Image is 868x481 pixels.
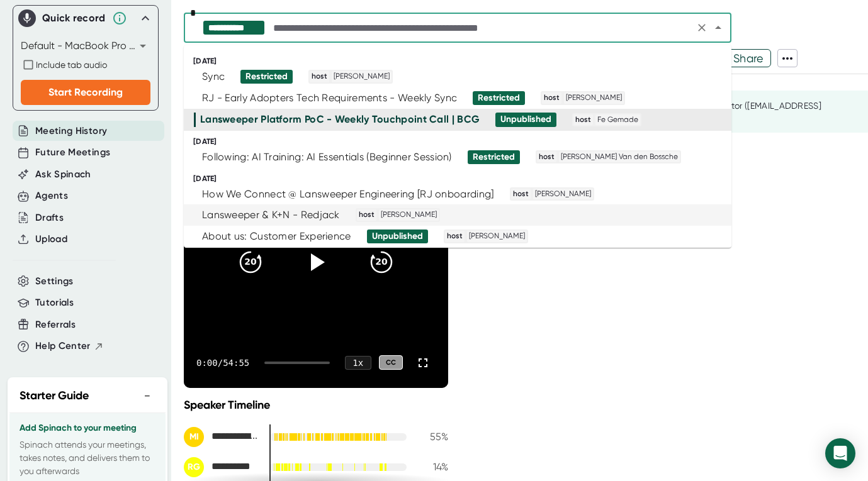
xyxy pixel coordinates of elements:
div: 55 % [417,431,448,443]
div: Following: AI Training: AI Essentials (Beginner Session) [202,151,452,163]
p: Spinach attends your meetings, takes notes, and delivers them to you afterwards [20,438,155,478]
div: CC [379,355,403,370]
div: 0:00 / 54:55 [196,358,249,368]
div: McCormack, Ian [184,427,259,447]
button: Meeting History [35,124,107,138]
div: Ryan Gross [184,457,259,477]
div: Lansweeper & K+N - Redjack [202,209,340,221]
div: RG [184,457,204,477]
div: Restricted [478,92,520,104]
div: Quick record [42,12,106,25]
span: host [445,231,465,242]
div: Restricted [245,71,288,82]
span: Fe Gemade [595,114,640,126]
div: Record both your microphone and the audio from your browser tab (e.g., videos, meetings, etc.) [21,57,150,72]
button: Clear [693,19,711,36]
div: Open Intercom Messenger [825,438,855,468]
div: Quick record [18,6,153,31]
button: − [139,387,155,405]
div: Restricted [473,152,515,163]
span: [PERSON_NAME] [332,71,392,82]
div: Unpublished [500,114,551,125]
span: host [542,92,561,104]
span: host [537,152,556,163]
span: Share [727,47,770,69]
button: Help Center [35,339,104,353]
button: Tutorials [35,296,74,310]
div: [DATE] [193,137,731,147]
span: host [511,189,531,200]
span: host [357,209,376,221]
span: [PERSON_NAME] [379,209,439,221]
button: Upload [35,232,67,246]
span: [PERSON_NAME] [533,189,593,200]
div: [DATE] [193,57,731,66]
div: MI [184,427,204,447]
div: Lansweeper Platform PoC - Weekly Touchpoint Call | BCG [200,113,480,126]
button: Settings [35,274,74,289]
span: host [310,71,329,82]
div: 1 x [345,356,371,370]
button: Future Meetings [35,145,110,160]
div: 14 % [417,461,448,473]
button: Referrals [35,318,76,332]
h2: Starter Guide [20,387,89,404]
button: Agents [35,189,68,203]
div: Speaker Timeline [184,398,448,412]
div: Default - MacBook Pro Microphone (Built-in) [21,36,150,56]
button: Start Recording [21,80,150,105]
button: Close [709,19,727,36]
div: RJ - Early Adopters Tech Requirements - Weekly Sync [202,92,457,104]
span: host [573,114,593,126]
button: Share [726,49,771,67]
span: [PERSON_NAME] [467,231,527,242]
span: [PERSON_NAME] [564,92,624,104]
h3: Add Spinach to your meeting [20,423,155,433]
button: Drafts [35,211,64,225]
div: Unpublished [372,231,423,242]
div: Sync [202,70,225,83]
div: [DATE] [193,174,731,184]
span: Include tab audio [36,60,107,70]
span: [PERSON_NAME] Van den Bossche [559,152,680,163]
div: About us: Customer Experience [202,230,351,243]
div: How We Connect @ Lansweeper Engineering [RJ onboarding] [202,188,494,201]
span: Start Recording [48,86,123,98]
span: Help Center [35,339,91,353]
button: Ask Spinach [35,167,91,182]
